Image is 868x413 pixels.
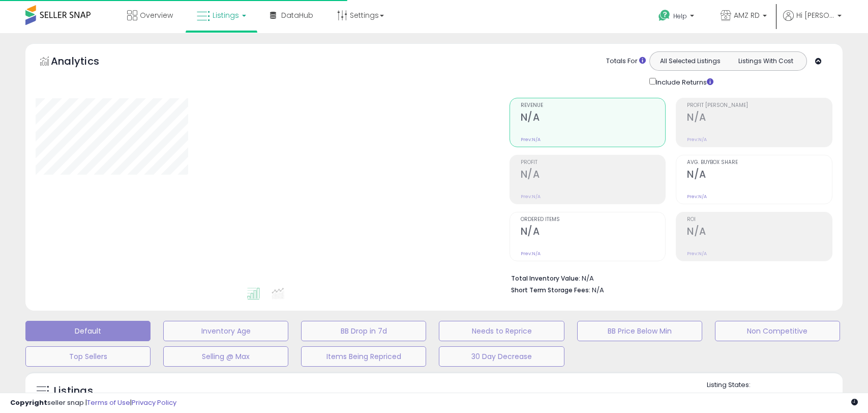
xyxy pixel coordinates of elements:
[521,160,666,166] span: Profit
[715,321,840,341] button: Non Competitive
[728,54,803,68] button: Listings With Cost
[658,9,671,22] i: Get Help
[10,398,47,407] strong: Copyright
[687,251,707,257] small: Prev: N/A
[687,169,832,182] h2: N/A
[51,54,119,71] h5: Analytics
[796,10,834,20] span: Hi [PERSON_NAME]
[521,103,666,108] span: Revenue
[301,346,426,367] button: Items Being Repriced
[10,398,176,408] div: seller snap | |
[521,251,541,257] small: Prev: N/A
[687,136,707,143] small: Prev: N/A
[163,321,288,341] button: Inventory Age
[281,10,313,20] span: DataHub
[521,169,666,182] h2: N/A
[521,226,666,239] h2: N/A
[687,160,832,166] span: Avg. Buybox Share
[301,321,426,341] button: BB Drop in 7d
[511,274,580,283] b: Total Inventory Value:
[652,54,728,68] button: All Selected Listings
[511,271,825,284] li: N/A
[783,10,842,33] a: Hi [PERSON_NAME]
[673,12,687,20] span: Help
[650,2,704,33] a: Help
[25,346,151,367] button: Top Sellers
[439,321,564,341] button: Needs to Reprice
[687,226,832,239] h2: N/A
[734,10,760,20] span: AMZ RD
[213,10,239,20] span: Listings
[606,57,646,66] div: Totals For
[577,321,702,341] button: BB Price Below Min
[521,194,541,200] small: Prev: N/A
[511,286,590,294] b: Short Term Storage Fees:
[140,10,173,20] span: Overview
[163,346,288,367] button: Selling @ Max
[592,285,604,295] span: N/A
[521,136,541,143] small: Prev: N/A
[687,217,832,223] span: ROI
[439,346,564,367] button: 30 Day Decrease
[687,112,832,125] h2: N/A
[687,103,832,108] span: Profit [PERSON_NAME]
[521,217,666,223] span: Ordered Items
[687,194,707,200] small: Prev: N/A
[521,112,666,125] h2: N/A
[642,76,726,88] div: Include Returns
[25,321,151,341] button: Default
